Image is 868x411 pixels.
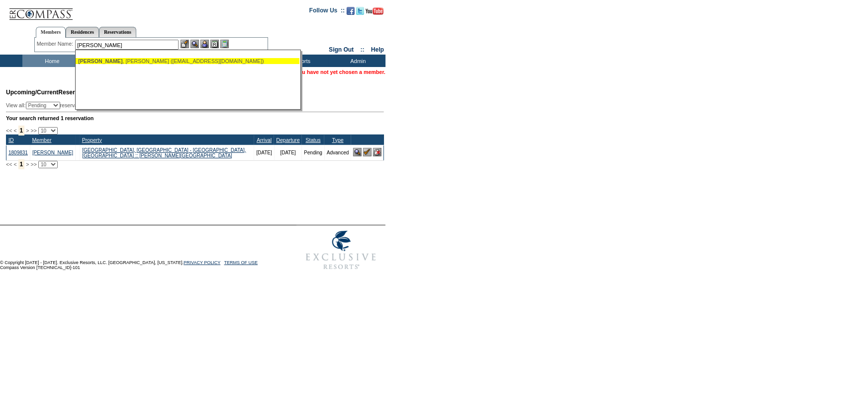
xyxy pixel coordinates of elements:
[13,161,16,167] span: <
[6,102,253,109] div: View all: reservations owned by:
[82,147,246,158] a: [GEOGRAPHIC_DATA], [GEOGRAPHIC_DATA] - [GEOGRAPHIC_DATA], [GEOGRAPHIC_DATA] :: [PERSON_NAME][GEOG...
[6,161,12,167] span: <<
[220,40,229,48] img: b_calculator.gif
[257,137,272,143] a: Arrival
[6,115,384,121] div: Your search returned 1 reservation
[99,27,136,37] a: Reservations
[32,150,73,155] a: [PERSON_NAME]
[371,46,384,53] a: Help
[328,55,386,67] td: Admin
[363,148,372,156] img: Confirm Reservation
[18,126,25,136] span: 1
[6,89,58,96] span: Upcoming/Current
[302,145,325,160] td: Pending
[184,260,220,265] a: PRIVACY POLICY
[8,137,14,143] a: ID
[296,69,386,75] span: You have not yet chosen a member.
[224,260,258,265] a: TERMS OF USE
[26,128,29,134] span: >
[305,137,320,143] a: Status
[361,46,365,53] span: ::
[347,7,355,15] img: Become our fan on Facebook
[276,137,299,143] a: Departure
[32,137,51,143] a: Member
[296,225,386,275] img: Exclusive Resorts
[200,40,209,48] img: Impersonate
[191,40,199,48] img: View
[356,10,364,16] a: Follow us on Twitter
[356,7,364,15] img: Follow us on Twitter
[181,40,189,48] img: b_edit.gif
[66,27,99,37] a: Residences
[332,137,344,143] a: Type
[18,159,25,169] span: 1
[210,40,219,48] img: Reservations
[353,148,362,156] img: View Reservation
[30,128,36,134] span: >>
[78,58,122,64] span: [PERSON_NAME]
[373,148,382,156] img: Cancel Reservation
[347,10,355,16] a: Become our fan on Facebook
[6,128,12,134] span: <<
[26,161,29,167] span: >
[8,150,28,155] a: 1809831
[366,7,384,15] img: Subscribe to our YouTube Channel
[13,128,16,134] span: <
[36,27,66,38] a: Members
[30,161,36,167] span: >>
[82,137,102,143] a: Property
[6,89,96,96] span: Reservations
[254,145,274,160] td: [DATE]
[324,145,351,160] td: Advanced
[309,6,345,18] td: Follow Us ::
[22,55,80,67] td: Home
[366,10,384,16] a: Subscribe to our YouTube Channel
[37,40,75,48] div: Member Name:
[274,145,301,160] td: [DATE]
[78,58,297,64] div: , [PERSON_NAME] ([EMAIL_ADDRESS][DOMAIN_NAME])
[329,46,354,53] a: Sign Out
